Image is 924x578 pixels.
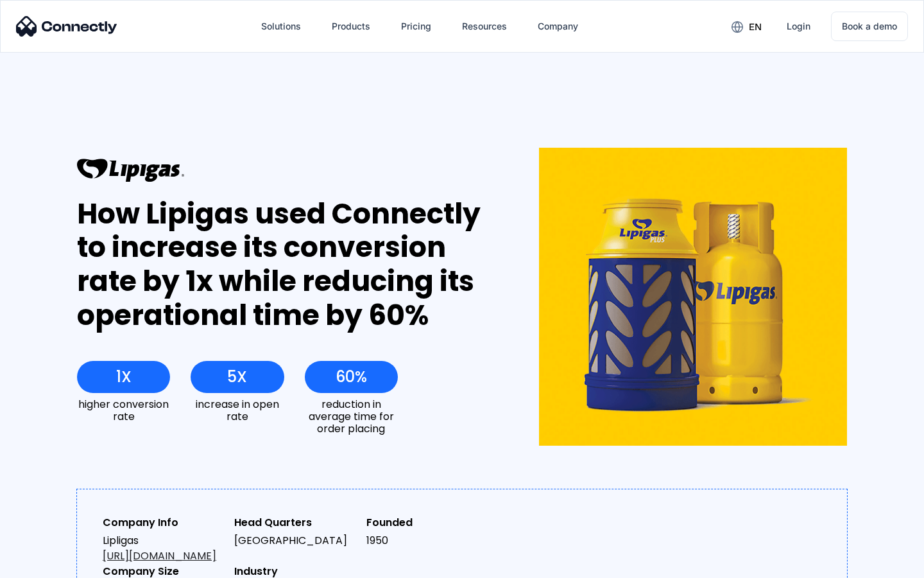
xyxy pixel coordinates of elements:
ul: Language list [26,556,77,574]
div: Lipligas [103,533,224,564]
img: Connectly Logo [16,16,117,37]
div: How Lipigas used Connectly to increase its conversion rate by 1x while reducing its operational t... [77,197,492,333]
div: Head Quarters [234,515,355,530]
div: Solutions [261,17,301,35]
div: reduction in average time for order placing [305,398,398,435]
div: 1X [116,368,132,386]
div: increase in open rate [191,398,284,423]
div: Resources [462,17,507,35]
div: higher conversion rate [77,398,170,423]
div: Pricing [401,17,431,35]
div: Products [332,17,370,35]
div: Founded [366,515,488,530]
div: 5X [227,368,247,386]
div: 60% [336,368,367,386]
div: Company Info [103,515,224,530]
div: [GEOGRAPHIC_DATA] [234,533,355,548]
a: [URL][DOMAIN_NAME] [103,548,216,563]
div: en [749,18,762,36]
div: Login [787,17,810,35]
a: Pricing [391,11,441,42]
div: 1950 [366,533,488,548]
a: Login [776,11,821,42]
aside: Language selected: English [13,556,77,574]
a: Book a demo [831,12,908,41]
div: Company [538,17,578,35]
